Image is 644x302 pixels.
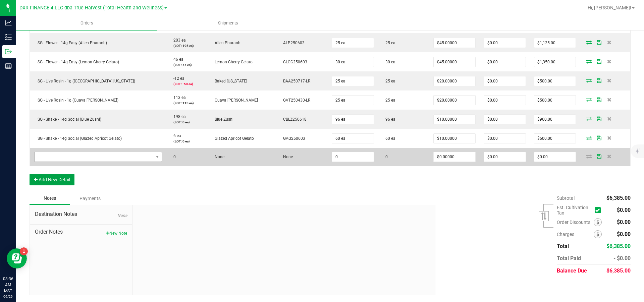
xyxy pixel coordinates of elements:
[594,136,604,140] span: Save Order Detail
[5,19,12,26] inline-svg: Analytics
[211,79,247,83] span: Baked [US_STATE]
[604,117,614,121] span: Delete Order Detail
[484,38,526,48] input: 0
[557,220,594,225] span: Order Discounts
[606,243,631,249] span: $6,385.00
[170,95,186,100] span: 113 ea
[170,43,203,48] p: (LOT: 195 ea)
[332,152,374,162] input: 0
[595,206,604,215] span: Calculate cultivation tax
[280,136,305,141] span: GAG250603
[34,60,119,64] span: SG - Flower - 14g Easy (Lemon Cherry Gelato)
[604,40,614,44] span: Delete Order Detail
[484,134,526,143] input: 0
[382,41,395,45] span: 25 ea
[34,117,101,122] span: SG - Shake - 14g Social (Blue Zushi)
[280,60,307,64] span: CLCG250603
[34,136,122,141] span: SG - Shake - 14g Social (Glazed Apricot Gelato)
[604,78,614,82] span: Delete Order Detail
[534,76,576,86] input: 0
[19,5,164,11] span: DXR FINANCE 4 LLC dba True Harvest (Total Health and Wellness)
[211,155,224,159] span: None
[332,134,374,143] input: 0
[170,133,181,138] span: 6 ea
[211,136,254,141] span: Glazed Apricot Gelato
[557,195,575,201] span: Subtotal
[484,152,526,162] input: 0
[117,213,127,218] span: None
[211,41,240,45] span: Alien Pharaoh
[170,155,176,159] span: 0
[332,115,374,124] input: 0
[484,76,526,86] input: 0
[3,294,13,299] p: 09/29
[434,134,475,143] input: 0
[34,152,162,162] span: NO DATA FOUND
[604,136,614,140] span: Delete Order Detail
[211,117,233,122] span: Blue Zushi
[606,195,631,201] span: $6,385.00
[7,248,27,268] iframe: Resource center
[534,115,576,124] input: 0
[534,96,576,105] input: 0
[70,192,110,204] div: Payments
[332,96,374,105] input: 0
[382,79,395,83] span: 25 ea
[170,114,186,119] span: 198 ea
[106,230,127,236] button: New Note
[434,38,475,48] input: 0
[594,117,604,121] span: Save Order Detail
[484,115,526,124] input: 0
[594,59,604,63] span: Save Order Detail
[434,96,475,105] input: 0
[332,57,374,67] input: 0
[35,228,127,236] span: Order Notes
[434,57,475,67] input: 0
[434,152,475,162] input: 0
[16,16,157,30] a: Orders
[34,98,118,103] span: SG - Live Rosin - 1g (Guava [PERSON_NAME])
[170,101,203,106] p: (LOT: 113 ea)
[211,60,253,64] span: Lemon Cherry Gelato
[170,81,203,86] p: (LOT: -50 ea)
[606,267,631,274] span: $6,385.00
[594,78,604,82] span: Save Order Detail
[170,62,203,67] p: (LOT: 44 ea)
[534,134,576,143] input: 0
[594,98,604,102] span: Save Order Detail
[434,115,475,124] input: 0
[382,136,395,141] span: 60 ea
[594,154,604,158] span: Save Order Detail
[170,139,203,144] p: (LOT: 0 ea)
[534,57,576,67] input: 0
[211,98,258,103] span: Guava [PERSON_NAME]
[3,276,13,294] p: 08:36 AM MST
[332,38,374,48] input: 0
[170,38,186,43] span: 203 ea
[382,60,395,64] span: 30 ea
[30,192,70,205] div: Notes
[280,79,310,83] span: BAA250717-LR
[382,155,388,159] span: 0
[557,205,592,216] span: Est. Cultivation Tax
[20,247,28,255] iframe: Resource center unread badge
[170,57,183,62] span: 46 ea
[534,152,576,162] input: 0
[382,117,395,122] span: 96 ea
[484,96,526,105] input: 0
[617,207,631,213] span: $0.00
[157,16,299,30] a: Shipments
[604,98,614,102] span: Delete Order Detail
[71,20,102,26] span: Orders
[35,210,127,218] span: Destination Notes
[557,243,569,249] span: Total
[613,255,631,261] span: - $0.00
[30,174,74,185] button: Add New Detail
[170,120,203,125] p: (LOT: 0 ea)
[604,154,614,158] span: Delete Order Detail
[594,40,604,44] span: Save Order Detail
[34,79,135,83] span: SG - Live Rosin - 1g ([GEOGRAPHIC_DATA] [US_STATE])
[5,48,12,55] inline-svg: Outbound
[209,20,247,26] span: Shipments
